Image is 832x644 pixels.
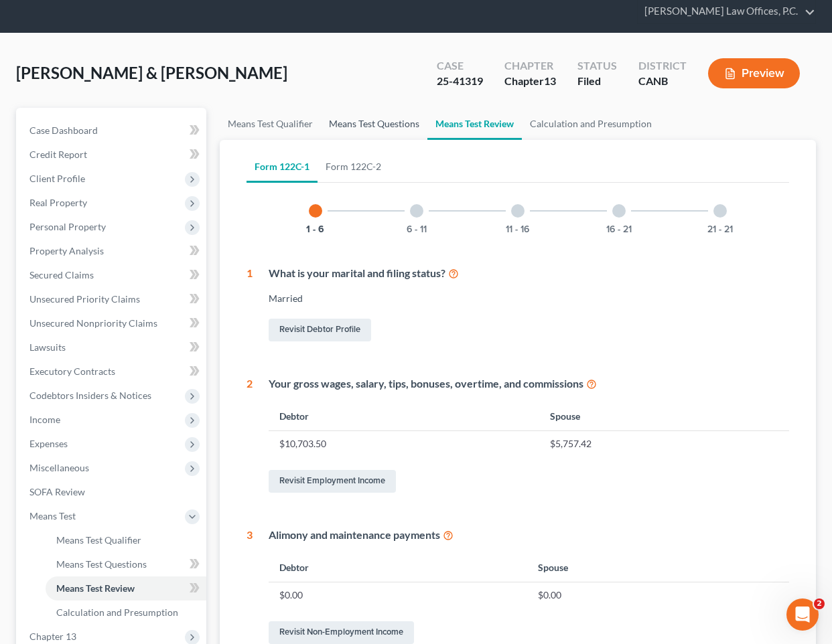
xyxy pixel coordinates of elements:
[46,528,206,552] a: Means Test Qualifier
[247,266,253,344] div: 1
[29,366,115,377] span: Executory Contracts
[56,582,135,594] span: Means Test Review
[19,118,206,143] a: Case Dashboard
[437,58,483,74] div: Case
[539,431,789,457] td: $5,757.42
[544,74,556,87] span: 13
[56,607,178,618] span: Calculation and Presumption
[786,598,819,631] iframe: Intercom live chat
[269,431,540,457] td: $10,703.50
[707,225,733,234] button: 21 - 21
[46,552,206,576] a: Means Test Questions
[56,558,147,570] span: Means Test Questions
[46,576,206,600] a: Means Test Review
[638,58,687,74] div: District
[16,63,287,82] span: [PERSON_NAME] & [PERSON_NAME]
[29,510,76,521] span: Means Test
[506,225,529,234] button: 11 - 16
[29,390,151,401] span: Codebtors Insiders & Notices
[427,108,522,140] a: Means Test Review
[638,74,687,89] div: CANB
[29,317,157,329] span: Unsecured Nonpriority Claims
[56,534,141,546] span: Means Test Qualifier
[527,554,789,582] th: Spouse
[29,414,60,425] span: Income
[577,74,617,89] div: Filed
[46,600,206,625] a: Calculation and Presumption
[29,341,66,353] span: Lawsuits
[306,225,324,234] button: 1 - 6
[269,319,371,341] a: Revisit Debtor Profile
[247,151,318,183] a: Form 122C-1
[19,359,206,384] a: Executory Contracts
[29,269,94,280] span: Secured Claims
[29,245,104,256] span: Property Analysis
[708,58,800,88] button: Preview
[577,58,617,74] div: Status
[220,108,321,140] a: Means Test Qualifier
[269,376,790,392] div: Your gross wages, salary, tips, bonuses, overtime, and commissions
[29,197,87,208] span: Real Property
[269,621,414,644] a: Revisit Non-Employment Income
[814,598,825,609] span: 2
[19,480,206,504] a: SOFA Review
[19,287,206,311] a: Unsecured Priority Claims
[527,582,789,608] td: $0.00
[269,582,527,608] td: $0.00
[407,225,427,234] button: 6 - 11
[321,108,427,140] a: Means Test Questions
[247,376,253,495] div: 2
[504,58,556,74] div: Chapter
[504,74,556,89] div: Chapter
[29,631,76,642] span: Chapter 13
[19,335,206,359] a: Lawsuits
[29,221,106,232] span: Personal Property
[19,311,206,335] a: Unsecured Nonpriority Claims
[29,125,98,136] span: Case Dashboard
[19,143,206,167] a: Credit Report
[29,173,85,184] span: Client Profile
[269,402,540,430] th: Debtor
[606,225,632,234] button: 16 - 21
[29,149,87,160] span: Credit Report
[29,438,68,449] span: Expenses
[437,74,483,89] div: 25-41319
[269,554,527,582] th: Debtor
[269,528,790,543] div: Alimony and maintenance payments
[29,462,89,473] span: Miscellaneous
[522,108,660,140] a: Calculation and Presumption
[269,292,790,305] div: Married
[19,239,206,263] a: Property Analysis
[29,486,85,497] span: SOFA Review
[269,470,396,493] a: Revisit Employment Income
[29,293,140,305] span: Unsecured Priority Claims
[269,266,790,281] div: What is your marital and filing status?
[539,402,789,430] th: Spouse
[19,263,206,287] a: Secured Claims
[318,151,389,183] a: Form 122C-2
